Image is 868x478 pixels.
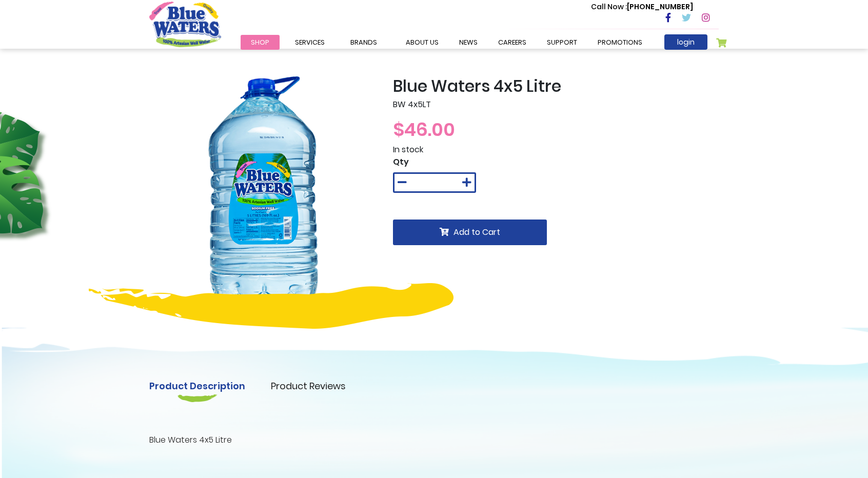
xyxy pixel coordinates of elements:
img: yellow-design.png [89,283,453,329]
a: store logo [149,2,221,47]
span: $46.00 [393,116,455,143]
p: Blue Waters 4x5 Litre [149,434,719,446]
span: Call Now : [591,2,627,12]
p: BW 4x5LT [393,98,719,111]
a: Promotions [587,35,653,50]
a: News [449,35,488,50]
a: Product Reviews [271,379,346,393]
a: careers [488,35,537,50]
img: Blue_Waters_4x5_Litre_1_5.png [149,76,378,305]
button: Add to Cart [393,220,547,245]
p: [PHONE_NUMBER] [591,2,693,12]
span: Brands [350,37,377,47]
a: support [537,35,587,50]
span: Services [295,37,325,47]
span: Shop [251,37,269,47]
h2: Blue Waters 4x5 Litre [393,76,719,96]
a: about us [396,35,449,50]
span: In stock [393,144,423,155]
span: Qty [393,156,409,168]
span: Add to Cart [453,226,500,238]
a: Product Description [149,379,245,393]
a: login [664,34,707,50]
